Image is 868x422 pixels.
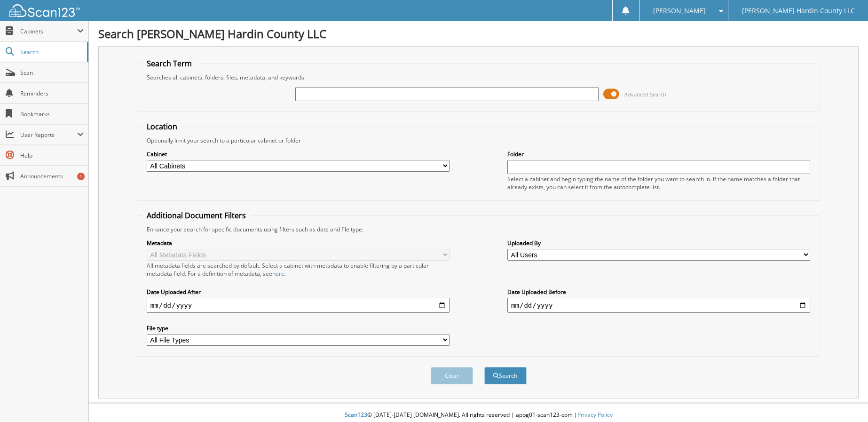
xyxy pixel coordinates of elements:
[20,69,84,77] span: Scan
[624,91,666,98] span: Advanced Search
[147,324,450,332] label: File type
[507,288,810,296] label: Date Uploaded Before
[20,110,84,118] span: Bookmarks
[507,239,810,247] label: Uploaded By
[345,411,367,419] span: Scan123
[507,298,810,313] input: end
[142,225,815,233] div: Enhance your search for specific documents using filters such as date and file type.
[142,58,197,69] legend: Search Term
[20,89,84,97] span: Reminders
[484,367,527,384] button: Search
[147,239,450,247] label: Metadata
[9,4,80,17] img: scan123-logo-white.svg
[20,48,82,56] span: Search
[142,136,815,144] div: Optionally limit your search to a particular cabinet or folder
[653,8,706,14] span: [PERSON_NAME]
[147,288,450,296] label: Date Uploaded After
[20,172,84,180] span: Announcements
[142,73,815,81] div: Searches all cabinets, folders, files, metadata, and keywords
[142,210,251,221] legend: Additional Document Filters
[742,8,855,14] span: [PERSON_NAME] Hardin County LLC
[142,121,182,132] legend: Location
[98,26,859,41] h1: Search [PERSON_NAME] Hardin County LLC
[577,411,613,419] a: Privacy Policy
[20,27,77,35] span: Cabinets
[507,150,810,158] label: Folder
[20,151,84,159] span: Help
[507,175,810,191] div: Select a cabinet and begin typing the name of the folder you want to search in. If the name match...
[20,131,77,139] span: User Reports
[147,262,450,278] div: All metadata fields are searched by default. Select a cabinet with metadata to enable filtering b...
[77,173,85,180] div: 1
[272,270,284,278] a: here
[431,367,473,384] button: Clear
[147,298,450,313] input: start
[147,150,450,158] label: Cabinet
